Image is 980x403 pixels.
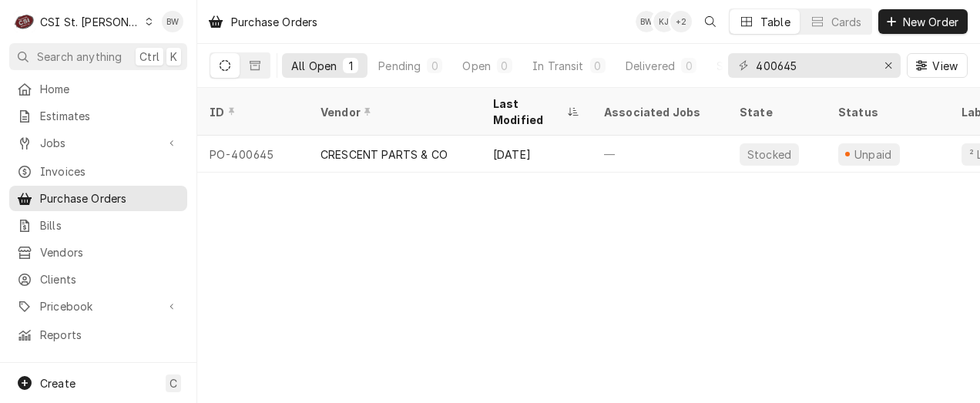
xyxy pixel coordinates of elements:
[9,130,187,156] a: Go to Jobs
[756,53,871,78] input: Keyword search
[929,58,961,74] span: View
[40,361,178,378] span: Help Center
[9,76,187,102] a: Home
[760,14,790,30] div: Table
[838,104,934,120] div: Status
[162,11,183,32] div: Brad Wicks's Avatar
[462,58,491,74] div: Open
[878,9,968,34] button: New Order
[604,104,715,120] div: Associated Jobs
[210,104,293,120] div: ID
[626,58,675,74] div: Delivered
[670,11,692,32] div: + 2
[197,136,308,173] div: PO-400645
[40,135,156,151] span: Jobs
[907,53,968,78] button: View
[9,213,187,238] a: Bills
[40,327,180,343] span: Reports
[900,14,962,30] span: New Order
[40,217,180,233] span: Bills
[653,11,675,32] div: KJ
[9,267,187,292] a: Clients
[321,146,448,163] div: CRESCENT PARTS & CO
[740,104,814,120] div: State
[852,146,894,163] div: Unpaid
[40,244,180,260] span: Vendors
[40,14,140,30] div: CSI St. [PERSON_NAME]
[14,11,35,32] div: C
[9,240,187,265] a: Vendors
[9,43,187,70] button: Search anythingCtrlK
[40,163,180,180] span: Invoices
[684,58,693,74] div: 0
[532,58,584,74] div: In Transit
[430,58,439,74] div: 0
[37,49,122,65] span: Search anything
[40,298,156,314] span: Pricebook
[9,186,187,211] a: Purchase Orders
[346,58,355,74] div: 1
[40,108,180,124] span: Estimates
[14,11,35,32] div: CSI St. Louis's Avatar
[9,294,187,319] a: Go to Pricebook
[9,159,187,184] a: Invoices
[636,11,657,32] div: Brad Wicks's Avatar
[9,322,187,348] a: Reports
[698,9,723,34] button: Open search
[170,49,177,65] span: K
[40,271,180,287] span: Clients
[139,49,159,65] span: Ctrl
[831,14,862,30] div: Cards
[481,136,592,173] div: [DATE]
[9,357,187,382] a: Go to Help Center
[717,58,760,74] div: Stocked
[653,11,675,32] div: Ken Jiricek's Avatar
[876,53,901,78] button: Erase input
[378,58,421,74] div: Pending
[40,81,180,97] span: Home
[162,11,183,32] div: BW
[291,58,337,74] div: All Open
[593,58,602,74] div: 0
[40,190,180,207] span: Purchase Orders
[592,136,727,173] div: —
[636,11,657,32] div: BW
[500,58,509,74] div: 0
[321,104,465,120] div: Vendor
[493,96,564,128] div: Last Modified
[40,377,76,390] span: Create
[746,146,793,163] div: Stocked
[169,375,177,391] span: C
[9,103,187,129] a: Estimates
